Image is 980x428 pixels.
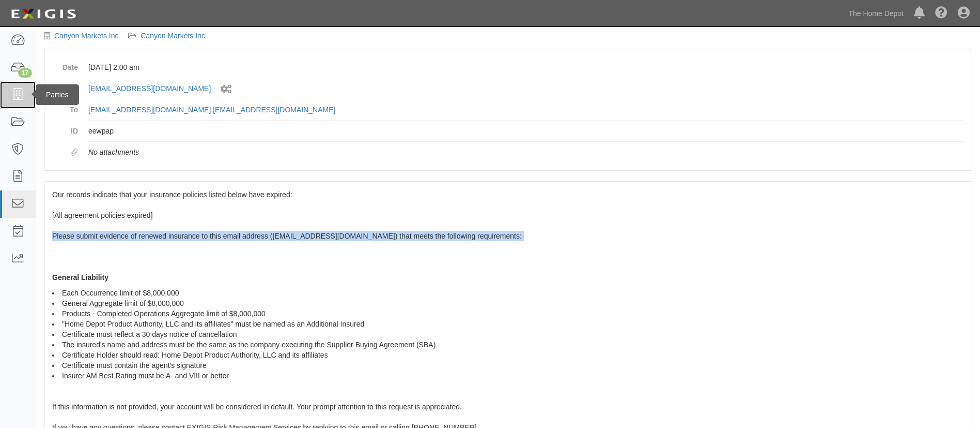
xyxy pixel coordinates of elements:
dt: From [52,78,78,94]
strong: General Liability [52,273,108,282]
li: Each Occurrence limit of $8,000,000 [52,288,964,298]
em: No attachments [88,148,139,156]
a: [EMAIL_ADDRESS][DOMAIN_NAME] [88,106,211,114]
dt: ID [52,121,78,136]
li: General Aggregate limit of $8,000,000 [52,298,964,308]
dd: , [88,99,964,121]
a: [EMAIL_ADDRESS][DOMAIN_NAME] [88,84,211,93]
dt: To [52,99,78,115]
li: "Home Depot Product Authority, LLC and its affiliates" must be named as an Additional Insured [52,319,964,329]
i: Attachments [71,149,78,156]
i: Help Center - Complianz [935,7,947,20]
div: Parties [36,84,79,105]
a: [EMAIL_ADDRESS][DOMAIN_NAME] [213,106,335,114]
i: Sent by system workflow [221,85,231,94]
img: logo-5460c22ac91f19d4615b14bd174203de0afe785f0fc80cf4dbbc73dc1793850b.png [8,5,79,23]
dd: eewpap [88,121,964,142]
li: Certificate Holder should read: Home Depot Product Authority, LLC and its affiliates [52,350,964,360]
li: Insurer AM Best Rating must be A- and VIII or better [52,371,964,381]
a: The Home Depot [843,3,909,24]
div: 17 [18,68,32,78]
a: Canyon Markets Inc [54,32,119,40]
li: The insured's name and address must be the same as the company executing the Supplier Buying Agre... [52,340,964,350]
li: Products - Completed Operations Aggregate limit of $8,000,000 [52,308,964,319]
dt: Date [52,57,78,72]
a: Canyon Markets Inc [141,32,205,40]
li: Certificate must contain the agent's signature [52,360,964,371]
li: Certificate must reflect a 30 days notice of cancellation [52,329,964,340]
dd: [DATE] 2:00 am [88,57,964,78]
